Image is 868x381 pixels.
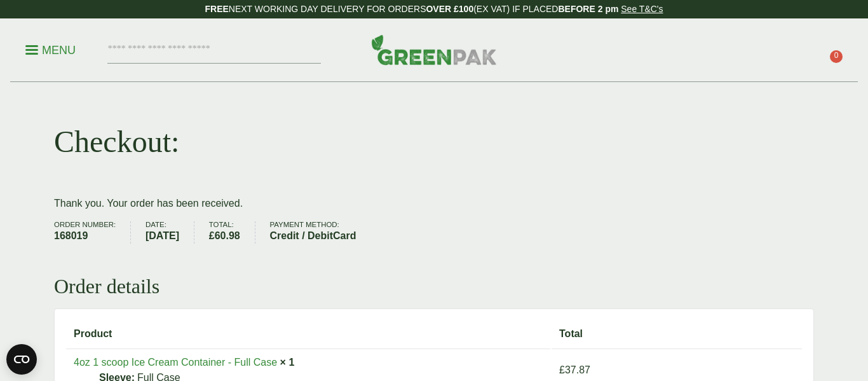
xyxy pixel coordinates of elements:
th: Product [66,321,550,347]
strong: [DATE] [146,228,179,244]
h1: Checkout: [54,123,179,160]
strong: BEFORE 2 pm [558,4,618,14]
li: Payment method: [269,221,370,244]
li: Order number: [54,221,131,244]
p: Thank you. Your order has been received. [54,196,814,211]
strong: FREE [205,4,228,14]
bdi: 37.87 [559,364,590,375]
bdi: 60.98 [209,230,240,241]
li: Date: [146,221,194,244]
th: Total [552,321,802,347]
strong: 168019 [54,228,116,244]
img: GreenPak Supplies [371,34,497,65]
button: Open CMP widget [6,344,37,375]
strong: Credit / DebitCard [269,228,356,244]
li: Total: [209,221,255,244]
a: See T&C's [621,4,663,14]
span: £ [209,230,215,241]
span: £ [559,364,565,375]
a: 4oz 1 scoop Ice Cream Container - Full Case [74,357,277,368]
a: Menu [25,43,76,55]
p: Menu [25,43,76,58]
strong: × 1 [280,357,295,368]
span: 0 [830,50,843,63]
strong: OVER £100 [426,4,473,14]
h2: Order details [54,274,814,298]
